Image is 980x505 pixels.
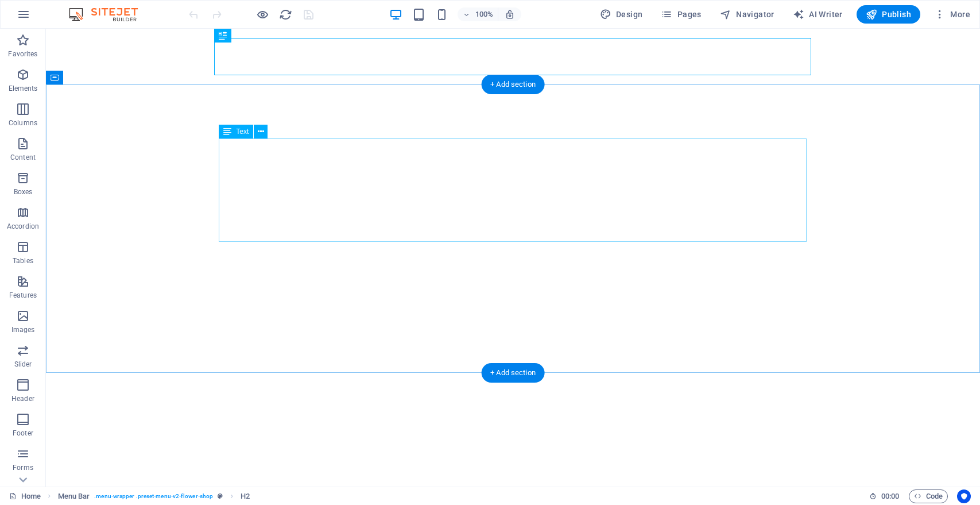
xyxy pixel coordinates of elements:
p: Accordion [7,222,39,231]
button: Navigator [715,5,779,24]
div: + Add section [481,363,545,383]
img: Editor Logo [66,7,152,21]
p: Slider [14,360,32,369]
p: Features [9,291,37,300]
span: More [934,9,970,20]
p: Footer [13,429,33,438]
span: Navigator [720,9,774,20]
span: Click to select. Double-click to edit [241,489,250,503]
button: More [929,5,975,24]
button: Code [909,489,948,503]
h6: Session time [869,489,900,503]
p: Images [11,325,35,334]
p: Tables [13,256,33,265]
button: Publish [857,5,920,24]
div: + Add section [481,75,545,94]
span: Publish [866,9,911,20]
button: Click here to leave preview mode and continue editing [255,7,269,21]
a: Click to cancel selection. Double-click to open Pages [9,489,41,503]
span: . menu-wrapper .preset-menu-v2-flower-shop [94,489,213,503]
h6: 100% [475,7,493,21]
span: Click to select. Double-click to edit [58,489,90,503]
i: This element is a customizable preset [218,493,223,499]
button: AI Writer [788,5,847,24]
p: Boxes [14,187,33,196]
span: Text [236,128,249,135]
button: 100% [458,7,498,21]
span: Code [914,489,943,503]
p: Columns [9,118,37,128]
div: Design (Ctrl+Alt+Y) [595,5,648,24]
p: Forms [13,463,33,472]
p: Header [11,394,34,403]
span: Design [600,9,643,20]
span: Pages [661,9,701,20]
span: 00 00 [881,489,899,503]
span: AI Writer [793,9,843,20]
button: Usercentrics [957,489,971,503]
nav: breadcrumb [58,489,250,503]
p: Content [10,153,36,162]
p: Elements [9,84,38,93]
p: Favorites [8,49,37,59]
span: : [889,492,891,500]
button: Pages [656,5,706,24]
i: Reload page [279,8,292,21]
button: Design [595,5,648,24]
button: reload [278,7,292,21]
i: On resize automatically adjust zoom level to fit chosen device. [505,9,515,20]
